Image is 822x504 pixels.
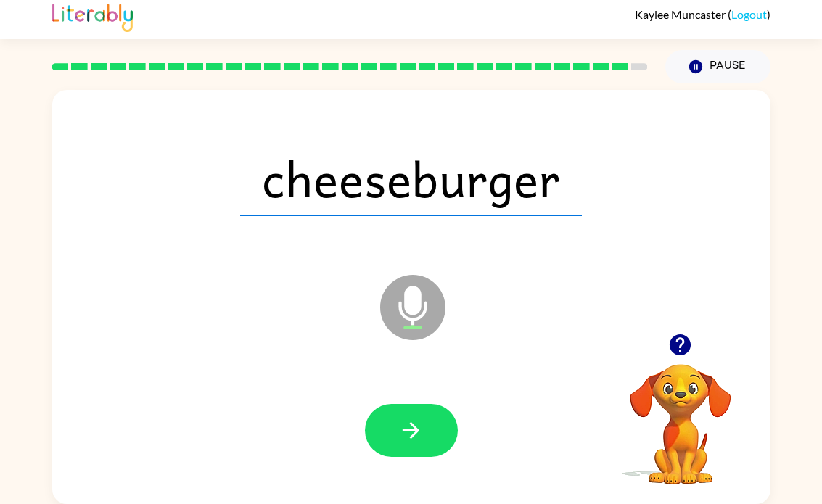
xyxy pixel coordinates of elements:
[635,7,728,21] span: Kaylee Muncaster
[731,7,767,21] a: Logout
[635,7,770,21] div: ( )
[608,342,753,487] video: Your browser must support playing .mp4 files to use Literably. Please try using another browser.
[665,50,770,83] button: Pause
[240,141,582,216] span: cheeseburger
